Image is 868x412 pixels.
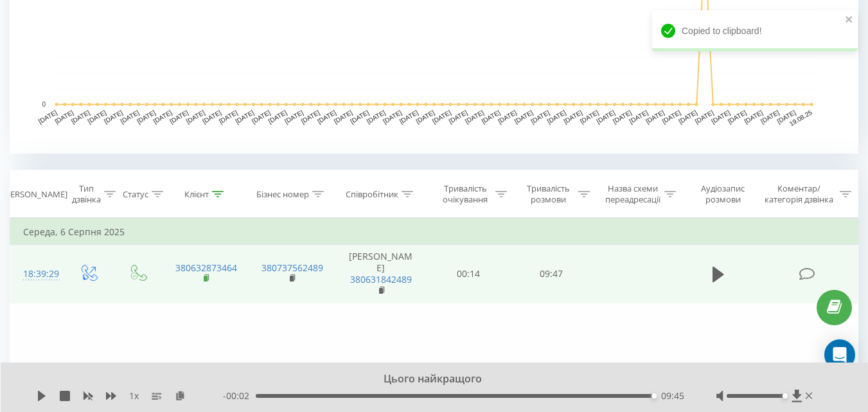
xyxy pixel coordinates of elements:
div: Аудіозапис розмови [691,183,756,205]
div: Тривалість розмови [522,183,575,205]
text: [DATE] [661,109,682,125]
text: [DATE] [562,109,583,125]
td: 09:47 [510,245,593,304]
text: [DATE] [53,109,75,125]
text: [DATE] [546,109,567,125]
div: Коментар/категорія дзвінка [761,183,837,205]
text: 19.08.25 [788,109,814,127]
text: [DATE] [497,109,518,125]
text: [DATE] [382,109,403,125]
text: [DATE] [37,109,58,125]
text: [DATE] [136,109,157,125]
text: [DATE] [300,109,321,125]
text: [DATE] [464,109,485,125]
text: [DATE] [628,109,650,125]
text: [DATE] [234,109,255,125]
text: [DATE] [366,109,387,125]
span: - 00:02 [223,390,256,402]
a: 380631842489 [350,273,412,285]
div: 18:39:29 [23,262,50,287]
div: Accessibility label [783,393,788,399]
td: 00:14 [427,245,510,304]
text: [DATE] [727,109,748,125]
button: close [845,14,854,26]
div: Бізнес номер [256,189,309,200]
span: 09:45 [661,390,684,402]
text: [DATE] [251,109,272,125]
text: [DATE] [267,109,288,125]
div: Статус [123,189,148,200]
text: [DATE] [431,109,452,125]
div: Назва схеми переадресації [605,183,661,205]
text: [DATE] [218,109,239,125]
text: [DATE] [87,109,108,125]
text: [DATE] [579,109,600,125]
div: Співробітник [346,189,398,200]
text: [DATE] [120,109,141,125]
text: [DATE] [596,109,617,125]
text: [DATE] [398,109,420,125]
text: [DATE] [414,109,436,125]
td: [PERSON_NAME] [335,245,427,304]
text: [DATE] [316,109,337,125]
div: Тип дзвінка [72,183,101,205]
div: Open Intercom Messenger [824,339,855,370]
text: [DATE] [185,109,206,125]
text: [DATE] [168,109,190,125]
span: 1 x [129,390,139,402]
text: [DATE] [513,109,535,125]
text: [DATE] [333,109,354,125]
a: 380632873464 [175,262,237,274]
text: [DATE] [694,109,715,125]
text: [DATE] [201,109,222,125]
div: Accessibility label [651,393,657,399]
text: 0 [42,101,46,108]
a: 380737562489 [261,262,323,274]
text: [DATE] [612,109,633,125]
div: [PERSON_NAME] [3,189,67,200]
text: [DATE] [152,109,173,125]
td: Середа, 6 Серпня 2025 [10,219,858,245]
text: [DATE] [743,109,764,125]
text: [DATE] [349,109,370,125]
div: Цього найкращого [114,372,738,386]
div: Клієнт [184,189,209,200]
div: Copied to clipboard! [652,10,858,51]
div: Тривалість очікування [439,183,492,205]
text: [DATE] [283,109,305,125]
text: [DATE] [710,109,731,125]
text: [DATE] [529,109,551,125]
text: [DATE] [759,109,781,125]
text: [DATE] [644,109,666,125]
text: [DATE] [103,109,124,125]
text: [DATE] [481,109,502,125]
text: [DATE] [776,109,797,125]
text: [DATE] [448,109,469,125]
text: [DATE] [677,109,698,125]
text: [DATE] [70,109,91,125]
